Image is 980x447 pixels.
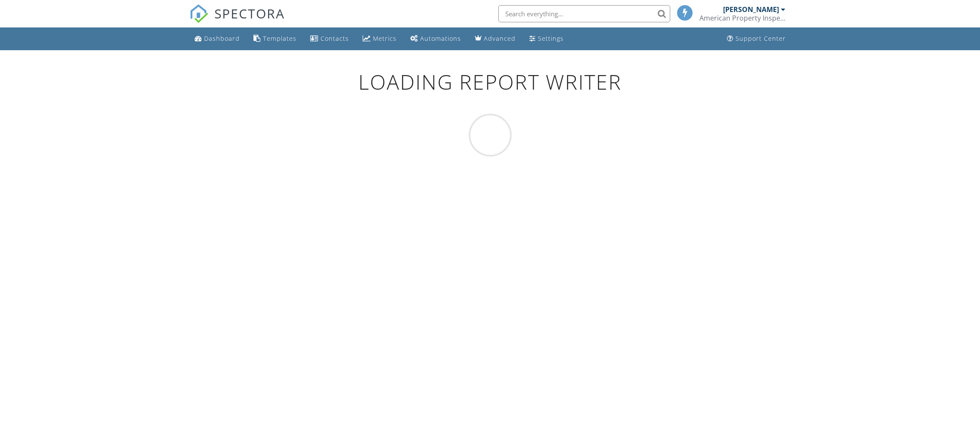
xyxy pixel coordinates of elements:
div: Templates [263,34,296,42]
span: SPECTORA [214,4,285,22]
input: Search everything... [498,5,670,22]
div: American Property Inspections [699,14,785,22]
div: Advanced [484,34,516,42]
img: The Best Home Inspection Software - Spectora [189,4,208,23]
a: Metrics [359,31,400,47]
a: Contacts [307,31,352,47]
div: Metrics [373,34,397,42]
a: Support Center [724,31,789,47]
a: Dashboard [191,31,243,47]
a: Advanced [471,31,519,47]
a: SPECTORA [189,12,285,30]
div: Automations [420,34,461,42]
a: Settings [526,31,567,47]
div: Dashboard [204,34,240,42]
a: Automations (Basic) [407,31,464,47]
div: Support Center [736,34,786,42]
div: [PERSON_NAME] [723,5,779,14]
a: Templates [250,31,300,47]
div: Settings [538,34,564,42]
div: Contacts [321,34,349,42]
